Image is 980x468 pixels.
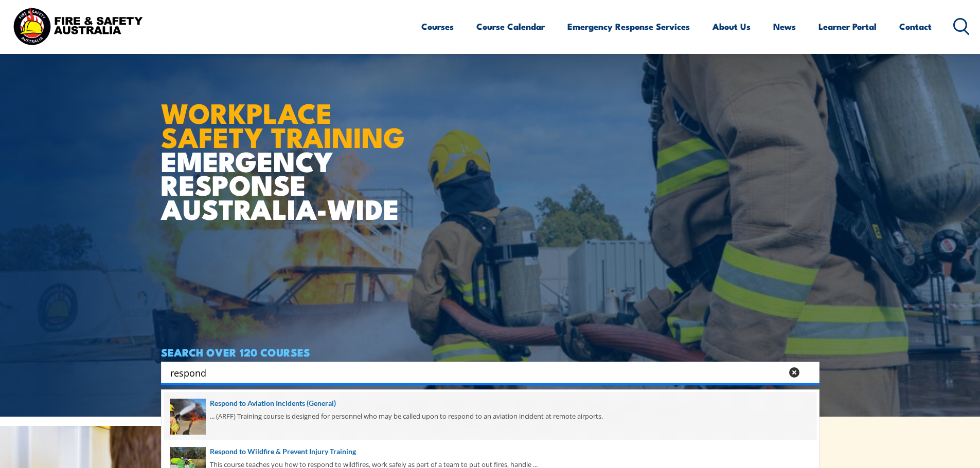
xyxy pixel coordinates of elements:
[801,365,816,380] button: Search magnifier button
[172,365,785,380] form: Search form
[818,13,877,40] a: Learner Portal
[899,13,932,40] a: Contact
[170,446,811,457] a: Respond to Wildfire & Prevent Injury Training
[773,13,796,40] a: News
[161,90,405,157] strong: WORKPLACE SAFETY TRAINING
[170,398,811,409] a: Respond to Aviation Incidents (General)
[476,13,545,40] a: Course Calendar
[170,365,782,380] input: Search input
[161,74,413,220] h1: EMERGENCY RESPONSE AUSTRALIA-WIDE
[567,13,690,40] a: Emergency Response Services
[161,346,819,358] h4: SEARCH OVER 120 COURSES
[712,13,751,40] a: About Us
[421,13,454,40] a: Courses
